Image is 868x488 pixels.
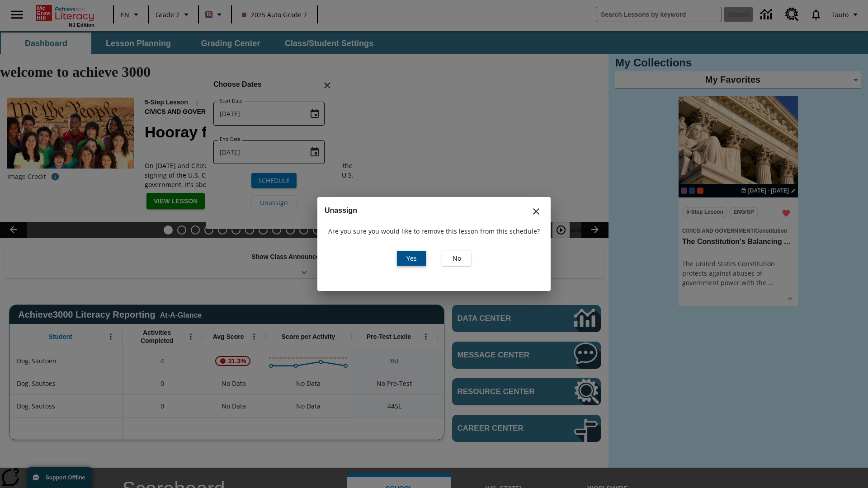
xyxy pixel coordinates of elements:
h2: Unassign [325,204,543,217]
button: No [442,251,471,266]
p: Are you sure you would like to remove this lesson from this schedule? [328,226,540,236]
span: No [453,253,461,263]
button: Close [525,201,547,222]
span: Yes [406,253,417,263]
button: Yes [397,251,426,266]
body: Maximum 600 characters Press Escape to exit toolbar Press Alt + F10 to reach toolbar [7,7,128,17]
